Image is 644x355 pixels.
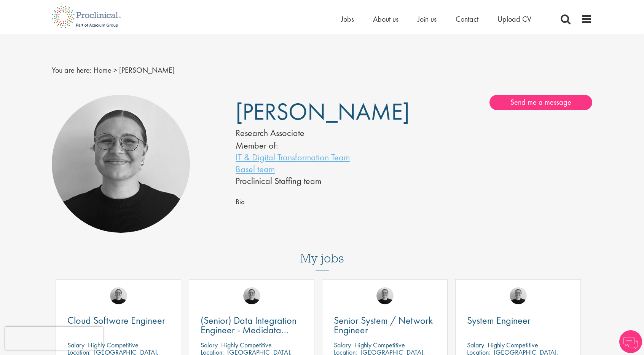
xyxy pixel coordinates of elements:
a: Senior System / Network Engineer [334,316,436,335]
li: Proclinical Staffing team [236,175,391,187]
a: Send me a message [489,95,592,110]
a: (Senior) Data Integration Engineer - Medidata Rave Specialized [201,316,303,335]
span: You are here: [52,65,92,75]
p: Highly Competitive [88,341,139,349]
p: Highly Competitive [221,341,272,349]
img: Chatbot [619,330,642,353]
label: Member of: [236,139,278,151]
a: Join us [418,14,437,24]
div: Research Associate [236,126,391,139]
span: (Senior) Data Integration Engineer - Medidata Rave Specialized [201,314,296,346]
span: Senior System / Network Engineer [334,314,433,336]
span: Salary [467,341,484,349]
a: Cloud Software Engineer [67,316,169,325]
span: > [113,65,117,75]
span: Bio [236,197,245,206]
span: [PERSON_NAME] [236,96,410,127]
span: System Engineer [467,314,531,327]
p: Highly Competitive [354,341,405,349]
a: About us [373,14,399,24]
a: Basel team [236,163,275,175]
img: Emma Pretorious [376,287,394,304]
h3: My jobs [52,252,592,265]
a: System Engineer [467,316,569,325]
img: Emma Pretorious [52,95,190,233]
img: Emma Pretorious [243,287,260,304]
img: Emma Pretorious [510,287,527,304]
span: Salary [334,341,351,349]
img: Emma Pretorious [110,287,127,304]
span: Cloud Software Engineer [67,314,165,327]
iframe: reCAPTCHA [5,327,103,350]
a: breadcrumb link [94,65,112,75]
a: Upload CV [497,14,531,24]
a: Contact [456,14,478,24]
a: IT & Digital Transformation Team [236,151,350,163]
span: [PERSON_NAME] [119,65,175,75]
a: Jobs [341,14,354,24]
p: Highly Competitive [488,341,538,349]
span: Salary [201,341,218,349]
